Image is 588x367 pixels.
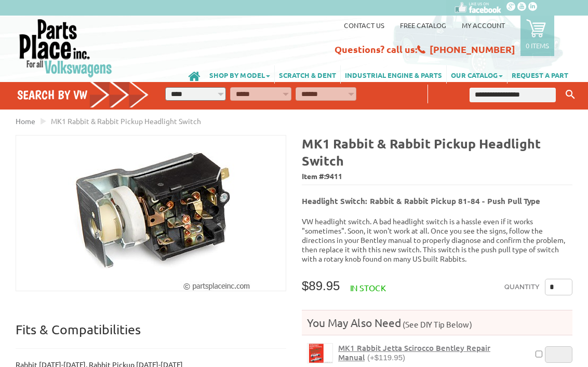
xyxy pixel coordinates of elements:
a: Home [16,116,35,126]
a: MK1 Rabbit Jetta Scirocco Bentley Repair Manual [307,343,333,363]
a: My Account [462,21,505,30]
span: MK1 Rabbit & Rabbit Pickup Headlight Switch [51,116,201,126]
button: Keyword Search [563,86,578,103]
a: Contact us [344,21,384,30]
a: REQUEST A PART [507,65,572,84]
span: 9411 [326,171,342,181]
a: Free Catalog [400,21,446,30]
span: (+$119.95) [367,353,405,362]
a: INDUSTRIAL ENGINE & PARTS [341,65,446,84]
span: $89.95 [302,279,340,293]
p: Fits & Compatibilities [16,321,286,349]
a: 0 items [520,16,554,56]
a: OUR CATALOG [447,65,507,84]
b: MK1 Rabbit & Rabbit Pickup Headlight Switch [302,135,541,169]
label: Quantity [504,279,540,295]
span: Item #: [302,169,572,184]
img: Parts Place Inc! [18,18,113,78]
a: MK1 Rabbit Jetta Scirocco Bentley Repair Manual(+$119.95) [338,343,528,362]
a: SCRATCH & DENT [275,65,340,84]
p: VW headlight switch. A bad headlight switch is a hassle even if it works "sometimes". Soon, it wo... [302,216,572,263]
p: 0 items [526,41,549,50]
img: MK1 Rabbit Jetta Scirocco Bentley Repair Manual [308,344,332,363]
h4: Search by VW [17,87,149,102]
img: MK1 Rabbit & Rabbit Pickup Headlight Switch [51,135,251,291]
span: MK1 Rabbit Jetta Scirocco Bentley Repair Manual [338,343,490,362]
a: SHOP BY MODEL [205,65,274,84]
h4: You May Also Need [302,316,572,330]
b: Headlight Switch: Rabbit & Rabbit Pickup 81-84 - Push Pull Type [302,196,540,206]
span: (See DIY Tip Below) [401,319,472,329]
span: In stock [350,282,386,293]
